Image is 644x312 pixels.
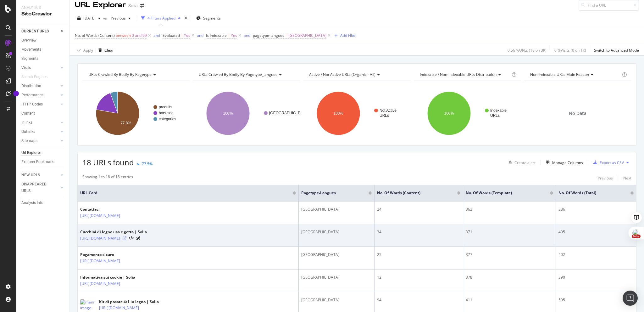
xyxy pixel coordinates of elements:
div: Inlinks [21,119,32,126]
div: [GEOGRAPHIC_DATA] [301,297,372,303]
div: SiteCrawler [21,10,64,18]
button: Previous [108,13,133,23]
div: Clear [104,48,114,53]
div: HTTP Codes [21,101,43,108]
span: No. of Words (Total) [558,190,621,196]
span: Non-Indexable URLs Main Reason [530,72,589,77]
span: = [228,33,230,38]
a: [URL][DOMAIN_NAME] [80,281,120,287]
text: URLs [490,113,500,118]
span: No Data [569,110,586,116]
div: Performance [21,92,43,99]
div: 34 [377,229,460,235]
button: Manage Columns [543,159,583,166]
div: -77.5% [141,161,153,167]
text: 100% [223,111,233,116]
a: Explorer Bookmarks [21,159,65,165]
span: Yes [184,31,190,40]
div: Content [21,110,35,117]
button: [DATE] [75,13,103,23]
a: [URL][DOMAIN_NAME] [80,213,120,219]
div: Apply [83,48,93,53]
div: Overview [21,37,36,44]
button: View HTML Source [129,236,134,241]
div: Explorer Bookmarks [21,159,55,165]
a: [URL][DOMAIN_NAME] [99,305,139,311]
span: pagetype-langues [301,190,359,196]
span: URLs Crawled By Botify By pagetype [88,72,152,77]
button: and [197,32,203,38]
div: A chart. [414,86,521,141]
div: 371 [466,229,553,235]
span: URL Card [80,190,291,196]
svg: A chart. [193,86,300,141]
div: 24 [377,207,460,212]
a: Analysis Info [21,200,65,206]
div: DISAPPEARED URLS [21,181,53,194]
a: AI Url Details [136,235,141,241]
text: Not Active [380,108,397,113]
button: 4 Filters Applied [139,13,183,23]
a: Segments [21,55,65,62]
button: and [244,32,250,38]
a: Movements [21,46,65,53]
text: 100% [444,111,454,116]
span: 0 and 99 [132,31,147,40]
div: and [244,33,250,38]
span: 18 URLs found [82,157,134,167]
div: v 4.0.25 [18,10,31,15]
a: Search Engines [21,74,54,80]
div: Movements [21,46,41,53]
div: 0.56 % URLs ( 18 on 3K ) [508,48,547,53]
span: between [116,33,131,38]
span: No. of Words (Template) [466,190,541,196]
div: Distribution [21,83,41,89]
span: Segments [203,15,221,21]
text: 100% [334,111,343,116]
div: Outlinks [21,128,35,135]
a: Performance [21,92,59,99]
div: and [153,33,160,38]
text: categories [159,117,176,121]
a: Overview [21,37,65,44]
div: Export as CSV [600,160,624,165]
div: Domaine: [DOMAIN_NAME] [16,16,71,21]
span: URLs Crawled By Botify By pagetype_langues [199,72,277,77]
div: 94 [377,297,460,303]
span: [GEOGRAPHIC_DATA] [288,31,326,40]
div: Url Explorer [21,150,41,156]
div: 4 Filters Applied [147,15,175,21]
div: Kit di posate 4/1 in legno | Solia [99,299,159,305]
div: Switch to Advanced Mode [594,48,639,53]
a: HTTP Codes [21,101,59,108]
div: Informativa sui cookie | Solia [80,275,141,280]
h4: URLs Crawled By Botify By pagetype [87,70,184,80]
div: [GEOGRAPHIC_DATA] [301,275,372,280]
div: Segments [21,55,38,62]
a: Inlinks [21,119,59,126]
div: Search Engines [21,74,47,80]
a: Visits [21,65,59,71]
text: URLs [380,113,389,118]
img: website_grey.svg [10,16,15,21]
span: Evaluated [163,33,180,38]
button: Clear [96,45,114,55]
div: Add Filter [340,33,357,38]
div: 505 [558,297,634,303]
div: [GEOGRAPHIC_DATA] [301,207,372,212]
span: = [285,33,287,38]
div: Solia [128,3,138,9]
a: [URL][DOMAIN_NAME] [80,235,120,241]
div: Previous [598,175,613,181]
button: Add Filter [332,32,357,39]
div: 378 [466,275,553,280]
div: times [183,15,188,21]
button: Apply [75,45,93,55]
h4: Non-Indexable URLs Main Reason [529,70,621,80]
div: 390 [558,275,634,280]
span: = [181,33,183,38]
div: 25 [377,252,460,258]
div: 12 [377,275,460,280]
div: and [197,33,203,38]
